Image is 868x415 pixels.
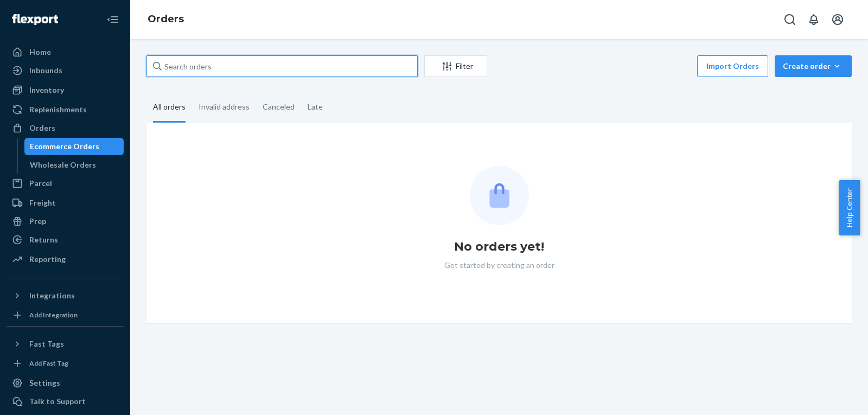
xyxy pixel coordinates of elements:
div: Add Integration [29,310,78,320]
a: Add Integration [7,309,124,322]
a: Reporting [7,251,124,268]
div: Returns [29,234,58,245]
button: Import Orders [697,55,768,77]
a: Settings [7,374,124,392]
img: Flexport logo [12,14,58,25]
a: Ecommerce Orders [24,138,124,155]
a: Replenishments [7,101,124,118]
div: Ecommerce Orders [30,141,99,152]
div: Inventory [29,85,64,95]
div: Reporting [29,254,66,265]
ol: breadcrumbs [139,4,193,35]
div: Parcel [29,178,52,189]
a: Home [7,43,124,61]
div: All orders [153,93,186,123]
div: Canceled [263,93,295,121]
div: Create order [783,61,844,72]
button: Open account menu [827,9,848,30]
div: Filter [425,61,487,72]
div: Settings [29,378,60,388]
div: Invalid address [199,93,250,121]
h1: No orders yet! [454,238,544,256]
button: Create order [775,55,852,77]
button: Filter [424,55,487,77]
a: Inventory [7,81,124,99]
a: Parcel [7,175,124,192]
button: Help Center [839,180,860,235]
div: Inbounds [29,65,62,76]
div: Freight [29,197,56,208]
button: Open Search Box [779,9,801,30]
a: Orders [148,13,184,25]
button: Close Navigation [102,9,124,30]
button: Fast Tags [7,335,124,353]
a: Prep [7,213,124,230]
a: Orders [7,119,124,137]
a: Wholesale Orders [24,156,124,174]
button: Open notifications [803,9,825,30]
div: Late [308,93,323,121]
div: Add Fast Tag [29,359,68,368]
input: Search orders [146,55,418,77]
div: Home [29,47,51,58]
a: Freight [7,194,124,212]
button: Integrations [7,287,124,304]
div: Fast Tags [29,339,64,349]
img: Empty list [470,166,529,225]
div: Integrations [29,290,75,301]
div: Orders [29,123,55,133]
a: Add Fast Tag [7,357,124,370]
div: Wholesale Orders [30,159,96,170]
a: Returns [7,231,124,248]
a: Inbounds [7,62,124,79]
div: Talk to Support [29,396,86,407]
div: Prep [29,216,46,227]
a: Talk to Support [7,393,124,410]
p: Get started by creating an order [444,260,554,271]
div: Replenishments [29,104,87,115]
